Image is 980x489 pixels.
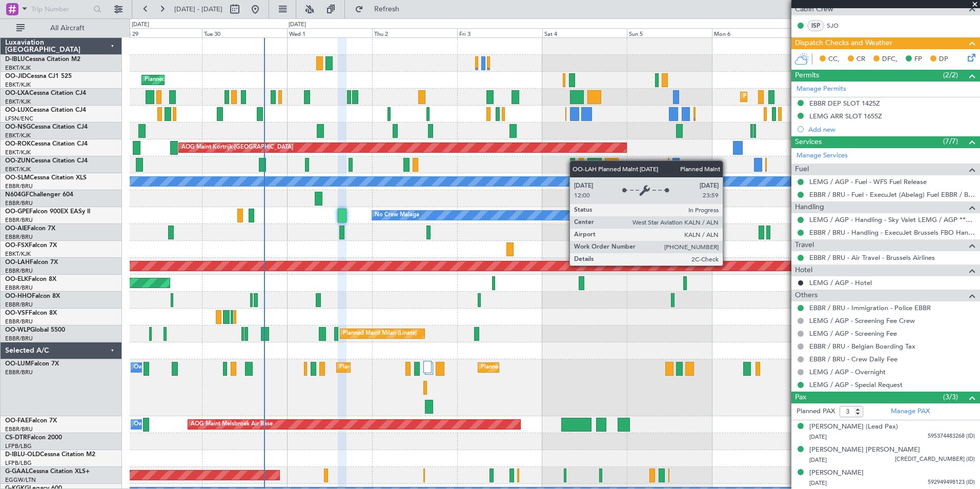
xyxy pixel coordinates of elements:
[5,468,90,475] a: G-GAALCessna Citation XLS+
[5,435,62,441] a: CS-DTRFalcon 2000
[5,259,58,266] a: OO-LAHFalcon 7X
[5,310,29,316] span: OO-VSF
[809,368,886,376] a: LEMG / AGP - Overnight
[181,140,293,155] div: AOG Maint Kortrijk-[GEOGRAPHIC_DATA]
[5,199,33,207] a: EBBR/BRU
[5,141,31,147] span: OO-ROK
[5,192,73,198] a: N604GFChallenger 604
[809,316,915,325] a: LEMG / AGP - Screening Fee Crew
[809,228,975,237] a: EBBR / BRU - Handling - ExecuJet Brussels FBO Handling Abelag
[457,28,542,37] div: Fri 3
[481,360,666,375] div: Planned Maint [GEOGRAPHIC_DATA] ([GEOGRAPHIC_DATA] National)
[895,455,975,464] span: [CREDIT_CARD_NUMBER] (ID)
[5,158,88,164] a: OO-ZUNCessna Citation CJ4
[5,226,27,232] span: OO-AIE
[809,215,975,224] a: LEMG / AGP - Handling - Sky Valet LEMG / AGP ***My Handling***
[5,435,27,441] span: CS-DTR
[5,64,31,72] a: EBKT/KJK
[5,259,30,266] span: OO-LAH
[809,303,931,312] a: EBBR / BRU - Immigration - Police EBBR
[5,175,87,181] a: OO-SLMCessna Citation XLS
[5,132,31,139] a: EBKT/KJK
[5,158,31,164] span: OO-ZUN
[5,115,33,123] a: LFSN/ENC
[5,56,80,63] a: D-IBLUCessna Citation M2
[5,459,32,467] a: LFPB/LBG
[5,124,88,130] a: OO-NSGCessna Citation CJ4
[134,417,203,432] div: Owner Melsbroek Air Base
[795,164,809,175] span: Fuel
[542,28,627,37] div: Sat 4
[5,107,86,113] a: OO-LUXCessna Citation CJ4
[5,98,31,106] a: EBKT/KJK
[5,361,59,367] a: OO-LUMFalcon 7X
[5,209,90,215] a: OO-GPEFalcon 900EX EASy II
[5,90,86,96] a: OO-LXACessna Citation CJ4
[174,5,222,14] span: [DATE] - [DATE]
[795,239,814,251] span: Travel
[827,21,850,30] a: SJO
[809,112,882,120] div: LEMG ARR SLOT 1655Z
[809,253,935,262] a: EBBR / BRU - Air Travel - Brussels Airlines
[5,452,40,458] span: D-IBLU-OLD
[5,335,33,342] a: EBBR/BRU
[5,418,29,424] span: OO-FAE
[5,267,33,275] a: EBBR/BRU
[808,125,975,134] div: Add new
[5,73,27,79] span: OO-JID
[134,360,203,375] div: Owner Melsbroek Air Base
[5,141,88,147] a: OO-ROKCessna Citation CJ4
[856,54,865,65] span: CR
[797,84,846,94] a: Manage Permits
[809,355,897,363] a: EBBR / BRU - Crew Daily Fee
[5,107,29,113] span: OO-LUX
[339,360,525,375] div: Planned Maint [GEOGRAPHIC_DATA] ([GEOGRAPHIC_DATA] National)
[5,276,28,282] span: OO-ELK
[5,276,56,282] a: OO-ELKFalcon 8X
[202,28,287,37] div: Tue 30
[795,201,824,213] span: Handling
[372,28,457,37] div: Thu 2
[5,233,33,241] a: EBBR/BRU
[809,433,827,441] span: [DATE]
[5,425,33,433] a: EBBR/BRU
[809,278,872,287] a: LEMG / AGP - Hotel
[795,136,822,148] span: Services
[809,445,920,455] div: [PERSON_NAME] [PERSON_NAME]
[809,479,827,487] span: [DATE]
[343,326,417,341] div: Planned Maint Milan (Linate)
[132,21,149,29] div: [DATE]
[5,73,72,79] a: OO-JIDCessna CJ1 525
[943,70,958,80] span: (2/2)
[5,124,31,130] span: OO-NSG
[928,432,975,441] span: 595374483268 (ID)
[828,54,840,65] span: CC,
[5,182,33,190] a: EBBR/BRU
[795,37,892,49] span: Dispatch Checks and Weather
[809,329,897,338] a: LEMG / AGP - Screening Fee
[5,250,31,258] a: EBKT/KJK
[350,1,412,17] button: Refresh
[5,242,29,249] span: OO-FSX
[5,293,32,299] span: OO-HHO
[795,70,819,81] span: Permits
[809,99,880,108] div: EBBR DEP SLOT 1425Z
[797,406,835,417] label: Planned PAX
[287,28,372,37] div: Wed 1
[807,20,824,31] div: ISP
[627,28,712,37] div: Sun 5
[809,177,927,186] a: LEMG / AGP - Fuel - WFS Fuel Release
[809,190,975,199] a: EBBR / BRU - Fuel - ExecuJet (Abelag) Fuel EBBR / BRU
[5,90,29,96] span: OO-LXA
[375,208,419,223] div: No Crew Malaga
[145,72,264,88] div: Planned Maint Kortrijk-[GEOGRAPHIC_DATA]
[809,342,915,351] a: EBBR / BRU - Belgian Boarding Tax
[943,136,958,147] span: (7/7)
[365,6,409,13] span: Refresh
[5,468,29,475] span: G-GAAL
[289,21,306,29] div: [DATE]
[5,166,31,173] a: EBKT/KJK
[5,318,33,325] a: EBBR/BRU
[795,4,833,15] span: Cabin Crew
[117,28,202,37] div: Mon 29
